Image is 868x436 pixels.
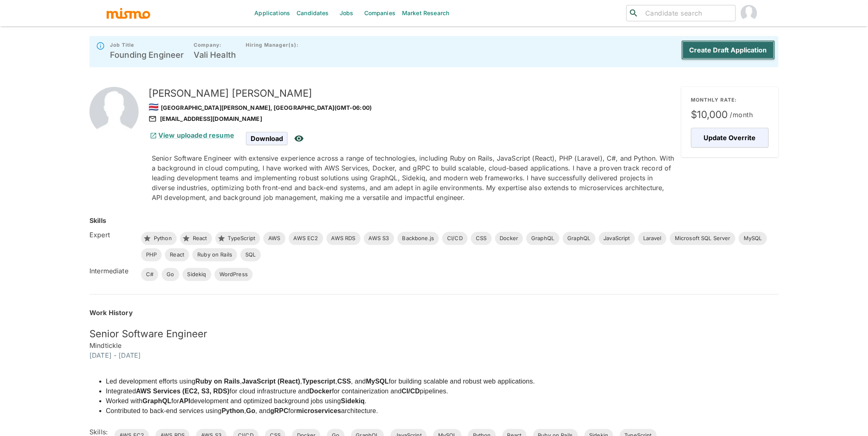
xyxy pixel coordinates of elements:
[148,87,675,100] h5: [PERSON_NAME] [PERSON_NAME]
[192,251,237,259] span: Ruby on Rails
[270,407,288,414] strong: gRPC
[526,234,559,243] span: GraphQL
[681,40,775,60] button: Create Draft Application
[136,388,181,395] strong: AWS Services
[337,378,351,385] strong: CSS
[289,234,323,243] span: AWS EC2
[106,386,535,396] li: Integrated for cloud infrastructure and for containerization and pipelines.
[215,270,253,279] span: WordPress
[739,234,767,243] span: MySQL
[89,266,135,276] h6: Intermediate
[142,397,171,404] strong: GraphQL
[495,234,523,243] span: Docker
[599,234,635,243] span: JavaScript
[89,341,779,350] h6: Mindtickle
[89,350,779,360] h6: [DATE] - [DATE]
[148,102,159,112] span: 🇨🇷
[183,270,211,279] span: Sidekiq
[106,406,535,416] li: Contributed to back-end services using , , and for architecture.
[296,407,341,414] strong: microservices
[89,230,135,240] h6: Expert
[327,234,361,243] span: AWS RDS
[183,388,230,395] strong: (EC2, S3, RDS)
[691,128,769,148] button: Update Overrite
[106,377,535,386] li: Led development efforts using , , , , and for building scalable and robust web applications.
[691,108,769,121] span: $10,000
[141,251,162,259] span: PHP
[302,378,336,385] strong: Typescript
[263,234,285,243] span: AWS
[149,234,177,243] span: Python
[148,114,675,124] div: [EMAIL_ADDRESS][DOMAIN_NAME]
[246,407,256,414] strong: Go
[223,234,260,243] span: TypeScript
[148,100,675,114] div: [GEOGRAPHIC_DATA][PERSON_NAME], [GEOGRAPHIC_DATA] (GMT-06:00)
[89,87,139,136] img: 2Q==
[152,153,675,202] p: Senior Software Engineer with extensive experience across a range of technologies, including Ruby...
[670,234,736,243] span: Microsoft SQL Server
[246,134,288,141] a: Download
[89,327,779,341] h5: Senior Software Engineer
[638,234,667,243] span: Laravel
[242,378,300,385] strong: JavaScript (React)
[179,397,190,404] strong: API
[188,234,212,243] span: React
[642,7,732,19] input: Candidate search
[89,308,779,318] h6: Work History
[162,270,179,279] span: Go
[364,234,394,243] span: AWS S3
[165,251,189,259] span: React
[397,234,439,243] span: Backbone.js
[194,42,236,48] p: Company:
[195,378,240,385] strong: Ruby on Rails
[110,42,184,48] p: Job Title
[741,5,757,21] img: Carmen Vilachá
[563,234,596,243] span: GraphQL
[691,97,769,103] p: MONTHLY RATE:
[222,407,244,414] strong: Python
[106,7,151,19] img: logo
[402,388,420,395] strong: CI/CD
[110,48,184,61] h6: Founding Engineer
[194,48,236,61] h6: Vali Health
[309,388,332,395] strong: Docker
[89,216,106,225] h6: Skills
[471,234,491,243] span: CSS
[240,251,260,259] span: SQL
[246,132,288,145] span: Download
[148,131,234,139] a: View uploaded resume
[730,109,753,120] span: /month
[341,397,365,404] strong: Sidekiq
[442,234,468,243] span: CI/CD
[106,396,535,406] li: Worked with for development and optimized background jobs using .
[141,270,158,279] span: C#
[246,42,299,48] p: Hiring Manager(s):
[366,378,389,385] strong: MySQL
